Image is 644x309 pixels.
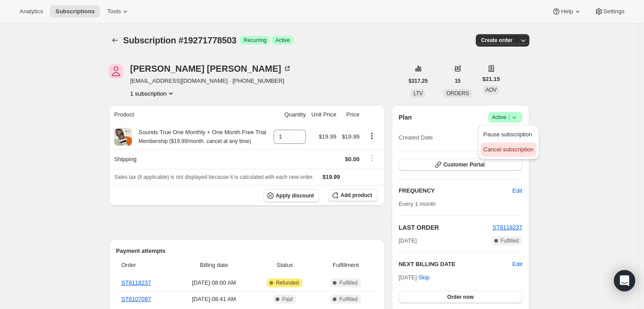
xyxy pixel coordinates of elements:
[413,270,435,285] button: Skip
[493,223,522,232] button: ST8118237
[102,5,135,18] button: Tools
[132,128,266,146] div: Sounds True One Monthly + One Month Free Trial
[270,105,309,124] th: Quantity
[121,279,151,286] a: ST8118237
[507,184,528,198] button: Edit
[481,127,536,142] button: Pause subscription
[328,189,377,201] button: Add product
[275,37,290,44] span: Active
[418,273,429,282] span: Skip
[483,146,533,153] span: Cancel subscription
[399,113,412,122] h2: Plan
[413,90,423,97] span: LTV
[492,113,519,122] span: Active
[55,8,95,15] span: Subscriptions
[109,105,270,124] th: Product
[319,261,372,270] span: Fulfillment
[443,161,485,168] span: Customer Portal
[178,261,250,270] span: Billing date
[409,77,428,85] span: $317.25
[399,186,513,195] h2: FREQUENCY
[345,156,360,162] span: $0.00
[482,75,500,84] span: $21.15
[130,64,292,73] div: [PERSON_NAME] [PERSON_NAME]
[114,128,132,146] img: product img
[501,237,519,244] span: Fulfilled
[342,133,359,140] span: $19.99
[243,37,266,44] span: Recurring
[123,35,236,45] span: Subscription #19271778503
[446,90,469,97] span: ORDERS
[116,255,175,275] th: Order
[109,34,121,46] button: Subscriptions
[178,295,250,304] span: [DATE] · 08:41 AM
[399,201,436,207] span: Every 1 month
[509,114,510,121] span: |
[483,131,532,138] span: Pause subscription
[399,236,417,245] span: [DATE]
[309,105,339,124] th: Unit Price
[340,192,372,199] span: Add product
[109,149,270,169] th: Shipping
[399,291,522,303] button: Order now
[178,278,250,287] span: [DATE] · 08:00 AM
[276,279,299,286] span: Refunded
[50,5,100,18] button: Subscriptions
[547,5,587,18] button: Help
[276,192,314,199] span: Apply discount
[449,75,466,87] button: 15
[399,223,493,232] h2: LAST ORDER
[403,75,433,87] button: $317.25
[255,261,314,270] span: Status
[323,174,340,180] span: $19.99
[493,224,522,231] a: ST8118237
[399,133,433,142] span: Created Date
[399,274,430,281] span: [DATE] ·
[109,64,123,78] span: Judith Hellmann
[486,87,497,93] span: AOV
[139,138,251,144] small: Membership ($19.99/month. cancel at any time)
[339,105,362,124] th: Price
[399,260,513,269] h2: NEXT BILLING DATE
[107,8,121,15] span: Tools
[339,296,357,303] span: Fulfilled
[319,133,336,140] span: $19.99
[589,5,630,18] button: Settings
[114,174,314,180] span: Sales tax (if applicable) is not displayed because it is calculated with each new order.
[481,37,513,44] span: Create order
[121,296,151,302] a: ST8107097
[561,8,573,15] span: Help
[130,89,175,98] button: Product actions
[614,270,635,291] div: Open Intercom Messenger
[513,186,522,195] span: Edit
[14,5,48,18] button: Analytics
[19,8,43,15] span: Analytics
[447,294,474,301] span: Order now
[116,247,378,255] h2: Payment attempts
[339,279,357,286] span: Fulfilled
[282,296,293,303] span: Paid
[263,189,320,202] button: Apply discount
[481,143,536,157] button: Cancel subscription
[365,153,379,163] button: Shipping actions
[130,77,292,85] span: [EMAIL_ADDRESS][DOMAIN_NAME] · [PHONE_NUMBER]
[603,8,625,15] span: Settings
[399,158,522,171] button: Customer Portal
[513,260,522,269] button: Edit
[476,34,518,46] button: Create order
[365,131,379,141] button: Product actions
[455,77,460,85] span: 15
